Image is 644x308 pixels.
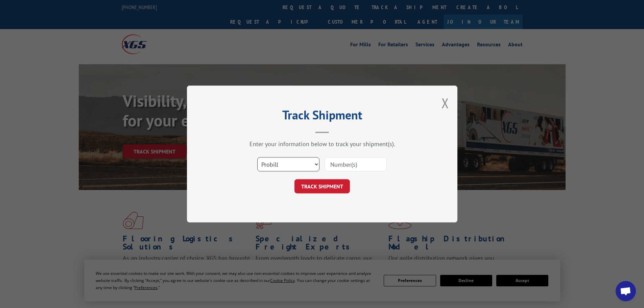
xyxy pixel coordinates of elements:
[616,281,636,301] div: Open chat
[325,157,387,171] input: Number(s)
[221,140,424,148] div: Enter your information below to track your shipment(s).
[442,94,449,112] button: Close modal
[294,179,350,193] button: TRACK SHIPMENT
[221,110,424,123] h2: Track Shipment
